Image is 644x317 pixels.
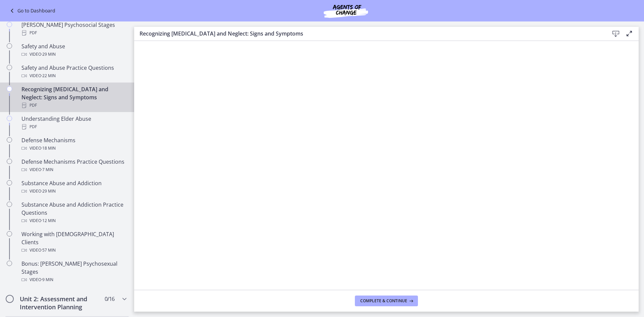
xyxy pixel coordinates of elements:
[21,29,126,37] div: PDF
[20,295,102,311] h2: Unit 2: Assessment and Intervention Planning
[41,72,56,80] span: · 22 min
[21,187,126,195] div: Video
[41,276,53,284] span: · 9 min
[21,217,126,225] div: Video
[21,85,126,109] div: Recognizing [MEDICAL_DATA] and Neglect: Signs and Symptoms
[21,246,126,254] div: Video
[21,166,126,174] div: Video
[140,30,598,38] h3: Recognizing [MEDICAL_DATA] and Neglect: Signs and Symptoms
[306,3,386,19] img: Agents of Change Social Work Test Prep
[41,166,53,174] span: · 7 min
[21,50,126,58] div: Video
[21,123,126,131] div: PDF
[21,42,126,58] div: Safety and Abuse
[41,50,56,58] span: · 29 min
[41,246,56,254] span: · 57 min
[21,158,126,174] div: Defense Mechanisms Practice Questions
[21,115,126,131] div: Understanding Elder Abuse
[21,101,126,109] div: PDF
[360,298,407,304] span: Complete & continue
[41,144,56,152] span: · 18 min
[21,230,126,254] div: Working with [DEMOGRAPHIC_DATA] Clients
[21,64,126,80] div: Safety and Abuse Practice Questions
[21,136,126,152] div: Defense Mechanisms
[21,276,126,284] div: Video
[8,7,55,15] a: Go to Dashboard
[21,179,126,195] div: Substance Abuse and Addiction
[21,260,126,284] div: Bonus: [PERSON_NAME] Psychosexual Stages
[41,217,56,225] span: · 12 min
[21,201,126,225] div: Substance Abuse and Addiction Practice Questions
[21,144,126,152] div: Video
[21,21,126,37] div: [PERSON_NAME] Psychosocial Stages
[105,295,114,303] span: 0 / 16
[21,72,126,80] div: Video
[355,296,418,306] button: Complete & continue
[41,187,56,195] span: · 29 min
